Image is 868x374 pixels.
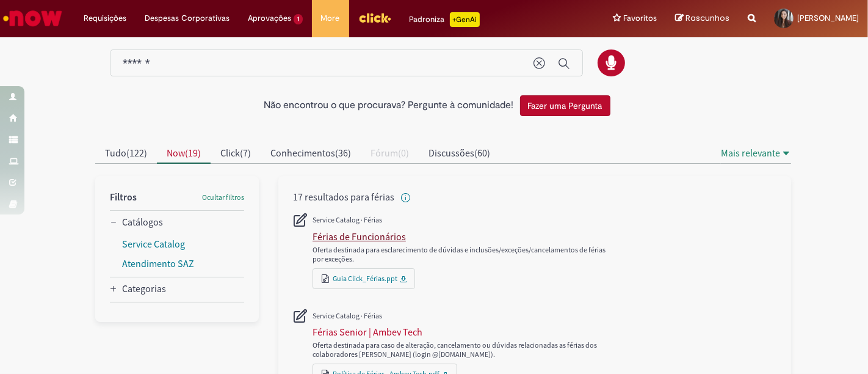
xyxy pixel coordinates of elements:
span: Favoritos [623,12,657,24]
h2: Não encontrou o que procurava? Pergunte à comunidade! [264,100,514,111]
p: +GenAi [450,12,480,27]
div: Padroniza [410,12,480,27]
img: ServiceNow [1,6,64,31]
span: 1 [294,14,303,24]
span: Rascunhos [685,12,729,24]
span: More [321,12,340,24]
span: Requisições [84,12,126,24]
span: Aprovações [248,12,291,24]
a: Rascunhos [675,13,729,24]
span: [PERSON_NAME] [797,13,859,23]
span: Despesas Corporativas [145,12,230,24]
img: click_logo_yellow_360x200.png [358,9,391,27]
button: Fazer uma Pergunta [520,95,610,116]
